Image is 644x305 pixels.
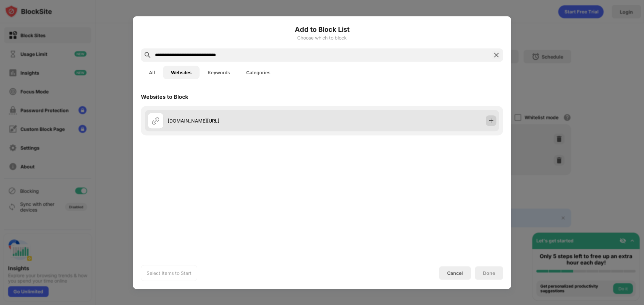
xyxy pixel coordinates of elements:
button: Keywords [200,66,238,79]
div: [DOMAIN_NAME][URL] [168,117,322,124]
img: search-close [492,51,500,59]
div: Cancel [447,270,463,276]
div: Websites to Block [141,93,188,100]
button: Categories [238,66,278,79]
img: url.svg [152,117,160,125]
div: Choose which to block [141,35,503,40]
div: Select Items to Start [147,270,192,276]
h6: Add to Block List [141,24,503,34]
img: search.svg [144,51,152,59]
button: All [141,66,163,79]
button: Websites [163,66,200,79]
div: Done [483,270,495,276]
